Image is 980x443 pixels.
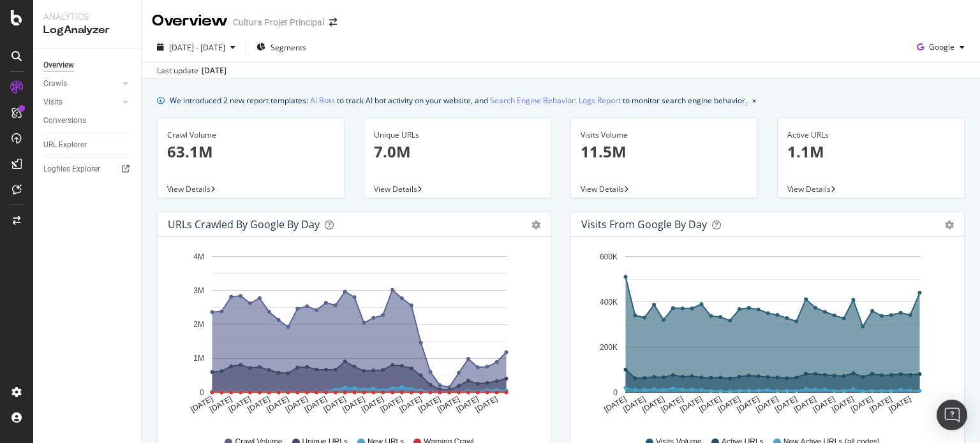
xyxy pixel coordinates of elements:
[322,395,348,414] text: [DATE]
[157,65,226,76] div: Last update
[787,141,954,163] p: 1.1M
[641,395,666,414] text: [DATE]
[233,16,324,29] div: Cultura Projet Principal
[868,395,894,414] text: [DATE]
[697,395,723,414] text: [DATE]
[341,395,366,414] text: [DATE]
[749,91,759,110] button: close banner
[193,252,204,261] text: 4M
[736,395,761,414] text: [DATE]
[436,395,461,414] text: [DATE]
[167,129,334,141] div: Crawl Volume
[937,400,967,430] div: Open Intercom Messenger
[43,23,131,38] div: LogAnalyzer
[202,65,226,76] div: [DATE]
[945,221,954,229] div: gear
[929,41,954,52] span: Google
[303,395,329,414] text: [DATE]
[912,37,970,57] button: Google
[43,59,132,72] a: Overview
[613,388,618,397] text: 0
[43,163,132,176] a: Logfiles Explorer
[43,114,132,127] a: Conversions
[43,59,74,72] div: Overview
[246,395,272,414] text: [DATE]
[374,184,417,194] span: View Details
[43,77,67,91] div: Crawls
[284,395,309,414] text: [DATE]
[660,395,685,414] text: [DATE]
[581,247,949,425] svg: A chart.
[167,141,334,163] p: 63.1M
[43,96,63,109] div: Visits
[208,395,234,414] text: [DATE]
[265,395,290,414] text: [DATE]
[581,184,624,194] span: View Details
[43,10,131,23] div: Analytics
[43,96,119,109] a: Visits
[152,10,228,32] div: Overview
[374,129,541,141] div: Unique URLs
[600,343,618,352] text: 200K
[200,388,204,397] text: 0
[310,94,335,107] a: AI Bots
[43,163,100,176] div: Logfiles Explorer
[157,94,965,107] div: info banner
[581,129,748,141] div: Visits Volume
[193,320,204,329] text: 2M
[600,252,618,261] text: 600K
[581,218,707,231] div: Visits from Google by day
[787,129,954,141] div: Active URLs
[193,286,204,295] text: 3M
[374,141,541,163] p: 7.0M
[600,298,618,307] text: 400K
[168,247,536,425] svg: A chart.
[43,114,86,127] div: Conversions
[189,395,214,414] text: [DATE]
[621,395,647,414] text: [DATE]
[887,395,913,414] text: [DATE]
[168,218,320,231] div: URLs Crawled by Google by day
[43,138,132,152] a: URL Explorer
[474,395,500,414] text: [DATE]
[43,77,119,91] a: Crawls
[170,94,747,107] div: We introduced 2 new report templates: to track AI bot activity on your website, and to monitor se...
[792,395,818,414] text: [DATE]
[43,138,87,152] div: URL Explorer
[360,395,385,414] text: [DATE]
[379,395,405,414] text: [DATE]
[490,94,621,107] a: Search Engine Behavior: Logs Report
[271,42,306,53] span: Segments
[678,395,704,414] text: [DATE]
[531,221,540,229] div: gear
[773,395,799,414] text: [DATE]
[849,395,875,414] text: [DATE]
[152,37,241,57] button: [DATE] - [DATE]
[787,184,831,194] span: View Details
[455,395,480,414] text: [DATE]
[169,42,225,53] span: [DATE] - [DATE]
[812,395,837,414] text: [DATE]
[398,395,424,414] text: [DATE]
[716,395,742,414] text: [DATE]
[193,354,204,363] text: 1M
[830,395,856,414] text: [DATE]
[602,395,628,414] text: [DATE]
[581,141,748,163] p: 11.5M
[227,395,253,414] text: [DATE]
[167,184,211,194] span: View Details
[754,395,780,414] text: [DATE]
[251,37,311,57] button: Segments
[417,395,442,414] text: [DATE]
[329,18,337,27] div: arrow-right-arrow-left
